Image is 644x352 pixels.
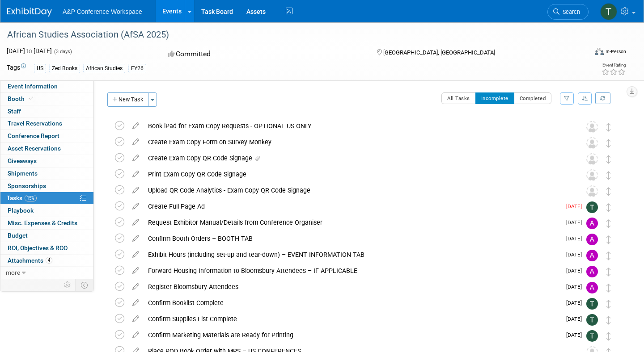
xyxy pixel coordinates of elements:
[606,187,611,196] i: Move task
[128,315,144,323] a: edit
[475,92,514,104] button: Incomplete
[514,92,552,104] button: Completed
[586,298,598,310] img: Tia Ali
[606,171,611,180] i: Move task
[586,169,598,181] img: Unassigned
[606,139,611,147] i: Move task
[0,93,93,105] a: Booth
[0,255,93,267] a: Attachments4
[606,123,611,131] i: Move task
[606,203,611,212] i: Move task
[8,257,52,264] span: Attachments
[566,316,586,322] span: [DATE]
[7,47,52,54] span: [DATE] [DATE]
[53,49,72,54] span: (3 days)
[0,192,93,204] a: Tasks15%
[0,230,93,242] a: Budget
[128,122,144,130] a: edit
[128,202,144,210] a: edit
[144,231,561,246] div: Confirm Booth Orders – BOOTH TAB
[566,268,586,274] span: [DATE]
[0,242,93,254] a: ROI, Objectives & ROO
[128,299,144,307] a: edit
[586,121,598,133] img: Unassigned
[128,235,144,243] a: edit
[586,266,598,277] img: Amanda Oney
[144,134,568,150] div: Create Exam Copy Form on Survey Monkey
[8,83,58,90] span: Event Information
[25,195,37,201] span: 15%
[534,46,626,60] div: Event Format
[83,64,125,73] div: African Studies
[8,108,21,115] span: Staff
[0,142,93,155] a: Asset Reservations
[606,284,611,292] i: Move task
[128,251,144,259] a: edit
[63,8,142,15] span: A&P Conference Workspace
[7,194,37,201] span: Tasks
[441,92,476,104] button: All Tasks
[602,63,626,67] div: Event Rating
[8,182,46,189] span: Sponsorships
[595,92,610,104] a: Refresh
[49,64,80,73] div: Zed Books
[566,332,586,338] span: [DATE]
[7,63,26,73] td: Tags
[0,117,93,130] a: Travel Reservations
[165,46,363,62] div: Committed
[8,207,34,214] span: Playbook
[128,154,144,162] a: edit
[29,96,33,101] i: Booth reservation complete
[0,80,93,92] a: Event Information
[0,105,93,117] a: Staff
[606,251,611,260] i: Move task
[0,217,93,229] a: Misc. Expenses & Credits
[128,331,144,339] a: edit
[8,244,68,251] span: ROI, Objectives & ROO
[144,199,561,214] div: Create Full Page Ad
[586,314,598,326] img: Tia Ali
[8,120,62,127] span: Travel Reservations
[128,267,144,275] a: edit
[8,132,59,139] span: Conference Report
[8,232,28,239] span: Budget
[586,153,598,165] img: Unassigned
[586,201,598,213] img: Tia Ali
[144,295,561,310] div: Confirm Booklist Complete
[46,257,52,264] span: 4
[586,218,598,229] img: Amanda Oney
[566,300,586,306] span: [DATE]
[144,279,561,294] div: Register Bloomsbury Attendees
[8,145,61,152] span: Asset Reservations
[605,48,626,55] div: In-Person
[566,219,586,226] span: [DATE]
[0,205,93,217] a: Playbook
[144,167,568,182] div: Print Exam Copy QR Code Signage
[8,219,77,226] span: Misc. Expenses & Credits
[144,151,568,166] div: Create Exam Copy QR Code Signage
[76,279,94,291] td: Toggle Event Tabs
[606,219,611,228] i: Move task
[586,282,598,293] img: Amanda Oney
[107,92,148,107] button: New Task
[144,247,561,262] div: Exhibit Hours (including set-up and tear-down) – EVENT INFORMATION TAB
[383,49,495,56] span: [GEOGRAPHIC_DATA], [GEOGRAPHIC_DATA]
[128,64,146,73] div: FY26
[8,170,38,177] span: Shipments
[566,251,586,258] span: [DATE]
[559,8,580,15] span: Search
[128,186,144,194] a: edit
[7,8,52,17] img: ExhibitDay
[25,47,34,54] span: to
[8,95,35,102] span: Booth
[60,279,76,291] td: Personalize Event Tab Strip
[566,284,586,290] span: [DATE]
[606,300,611,308] i: Move task
[0,180,93,192] a: Sponsorships
[606,316,611,324] i: Move task
[566,203,586,210] span: [DATE]
[586,250,598,261] img: Amanda Oney
[34,64,46,73] div: US
[8,157,37,164] span: Giveaways
[6,269,20,276] span: more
